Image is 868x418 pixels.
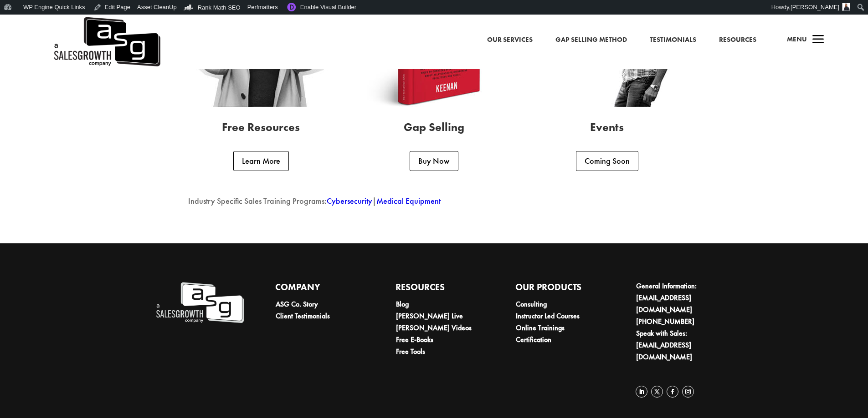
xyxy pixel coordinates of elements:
[101,58,154,64] div: Keywords by Traffic
[651,386,663,398] a: Follow on X
[719,34,756,46] a: Resources
[636,327,724,363] li: Speak with Sales:
[376,196,441,206] a: Medical Equipment
[396,299,409,309] a: Blog
[91,57,98,65] img: tab_keywords_by_traffic_grey.svg
[787,35,807,44] span: Menu
[636,340,692,362] a: [EMAIL_ADDRESS][DOMAIN_NAME]
[188,196,680,206] p: Industry Specific Sales Training Programs: |
[682,386,694,398] a: Follow on Instagram
[636,293,692,314] a: [EMAIL_ADDRESS][DOMAIN_NAME]
[35,58,82,64] div: Domain Overview
[650,34,696,46] a: Testimonials
[636,386,647,398] a: Follow on LinkedIn
[516,335,551,344] a: Certification
[15,15,22,22] img: logo_orange.svg
[667,386,678,398] a: Follow on Facebook
[515,280,604,298] h4: Our Products
[516,311,580,321] a: Instructor Led Courses
[276,299,318,309] a: ASG Co. Story
[410,151,458,171] a: Buy Now
[275,280,364,298] h4: Company
[404,120,464,135] span: Gap Selling
[52,15,160,69] img: ASG Co. Logo
[25,57,32,65] img: tab_domain_overview_orange.svg
[155,280,244,325] img: A Sales Growth Company
[396,335,433,344] a: Free E-Books
[516,299,547,309] a: Consulting
[395,280,484,298] h4: Resources
[487,34,533,46] a: Our Services
[24,24,100,31] div: Domain: [DOMAIN_NAME]
[396,311,463,321] a: [PERSON_NAME] Live
[26,15,45,22] div: v 4.0.25
[396,347,425,356] a: Free Tools
[555,34,627,46] a: Gap Selling Method
[809,31,827,49] span: a
[636,317,694,326] a: [PHONE_NUMBER]
[396,323,472,332] a: [PERSON_NAME] Videos
[791,4,839,10] span: [PERSON_NAME]
[52,15,160,69] a: A Sales Growth Company Logo
[516,323,565,332] a: Online Trainings
[198,4,241,11] span: Rank Math SEO
[233,151,289,171] a: Learn More
[222,120,300,135] span: Free Resources
[276,311,330,321] a: Client Testimonials
[636,280,724,316] li: General Information:
[590,120,624,135] span: Events
[327,196,372,206] a: Cybersecurity
[15,24,22,31] img: website_grey.svg
[576,151,638,171] a: Coming Soon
